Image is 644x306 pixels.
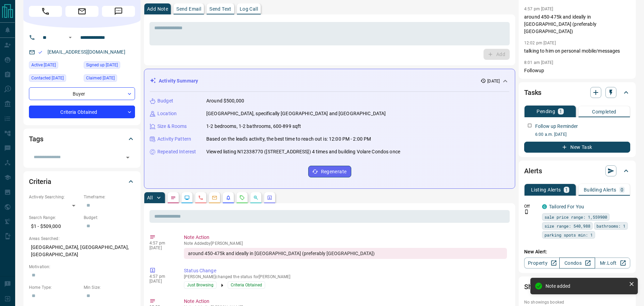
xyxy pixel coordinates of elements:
[157,123,187,130] p: Size & Rooms
[29,6,62,17] span: Call
[584,187,616,192] p: Building Alerts
[184,298,507,305] p: Note Action
[149,279,174,284] p: [DATE]
[31,75,64,81] span: Contacted [DATE]
[621,187,623,192] p: 0
[86,62,118,68] span: Signed up [DATE]
[487,78,500,84] p: [DATE]
[253,195,259,200] svg: Opportunities
[147,195,153,200] p: All
[559,109,562,114] p: 1
[546,283,626,289] div: Note added
[524,281,553,292] h2: Showings
[29,264,135,270] p: Motivation:
[29,176,51,187] h2: Criteria
[198,195,204,200] svg: Calls
[206,135,371,143] p: Based on the lead's activity, the best time to reach out is: 12:00 PM - 2:00 PM
[239,195,245,200] svg: Requests
[206,123,301,130] p: 1-2 bedrooms, 1-2 bathrooms, 600-899 sqft
[596,222,625,229] span: bathrooms: 1
[240,7,258,11] p: Log Call
[29,284,80,291] p: Home Type:
[147,7,168,11] p: Add Note
[542,204,547,209] div: condos.ca
[29,87,135,100] div: Buyer
[592,109,616,114] p: Completed
[524,47,630,55] p: talking to him on personal mobile/messages
[84,74,135,84] div: Mon Sep 29 2025
[29,194,80,200] p: Actively Searching:
[535,131,630,138] p: 6:00 a.m. [DATE]
[535,123,578,130] p: Follow up Reminder
[29,131,135,147] div: Tags
[29,236,135,242] p: Areas Searched:
[123,153,133,162] button: Open
[524,163,630,179] div: Alerts
[524,278,630,295] div: Showings
[524,248,630,255] p: New Alert:
[524,87,541,98] h2: Tasks
[31,62,56,68] span: Active [DATE]
[206,148,400,155] p: Viewed listing N12338770 ([STREET_ADDRESS]) 4 times and building Volare Condos once
[29,74,80,84] div: Tue Sep 30 2025
[267,195,272,200] svg: Agent Actions
[84,215,135,221] p: Budget:
[524,67,630,74] p: Followup
[184,195,190,200] svg: Lead Browsing Activity
[559,258,595,269] a: Condos
[29,133,43,144] h2: Tags
[308,166,351,177] button: Regenerate
[524,60,553,65] p: 8:01 am [DATE]
[524,209,529,214] svg: Push Notification Only
[29,242,135,260] p: [GEOGRAPHIC_DATA], [GEOGRAPHIC_DATA], [GEOGRAPHIC_DATA]
[157,135,191,143] p: Activity Pattern
[150,75,509,87] div: Activity Summary[DATE]
[544,231,593,238] span: parking spots min: 1
[84,284,135,291] p: Min Size:
[537,109,555,114] p: Pending
[209,7,231,11] p: Send Text
[84,61,135,71] div: Mon Sep 29 2025
[524,13,630,35] p: around 450-475k and ideally in [GEOGRAPHIC_DATA] (preferably [GEOGRAPHIC_DATA])
[206,110,386,117] p: [GEOGRAPHIC_DATA], specifically [GEOGRAPHIC_DATA] and [GEOGRAPHIC_DATA]
[212,195,217,200] svg: Emails
[544,214,607,220] span: sale price range: 1,559900
[595,258,630,269] a: Mr.Loft
[29,221,80,232] p: $1 - $509,000
[184,248,507,259] div: around 450-475k and ideally in [GEOGRAPHIC_DATA] (preferably [GEOGRAPHIC_DATA])
[524,203,538,209] p: Off
[531,187,561,192] p: Listing Alerts
[66,33,74,42] button: Open
[184,267,507,274] p: Status Change
[524,142,630,153] button: New Task
[524,258,560,269] a: Property
[29,173,135,190] div: Criteria
[226,195,231,200] svg: Listing Alerts
[184,274,507,279] p: [PERSON_NAME] changed the status for [PERSON_NAME]
[86,75,115,81] span: Claimed [DATE]
[157,110,177,117] p: Location
[544,222,590,229] span: size range: 540,988
[38,50,43,55] svg: Email Valid
[29,61,80,71] div: Fri Oct 03 2025
[149,245,174,250] p: [DATE]
[149,274,174,279] p: 4:57 pm
[176,7,201,11] p: Send Email
[157,148,196,155] p: Repeated Interest
[524,84,630,101] div: Tasks
[149,241,174,245] p: 4:57 pm
[29,106,135,118] div: Criteria Obtained
[48,49,125,55] a: [EMAIL_ADDRESS][DOMAIN_NAME]
[206,97,244,105] p: Around $500,000
[187,282,214,288] span: Just Browsing
[524,299,630,305] p: No showings booked
[84,194,135,200] p: Timeframe:
[524,7,553,11] p: 4:57 pm [DATE]
[29,215,80,221] p: Search Range:
[157,97,173,105] p: Budget
[184,234,507,241] p: Note Action
[65,6,98,17] span: Email
[231,282,262,288] span: Criteria Obtained
[524,165,542,176] h2: Alerts
[170,195,176,200] svg: Notes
